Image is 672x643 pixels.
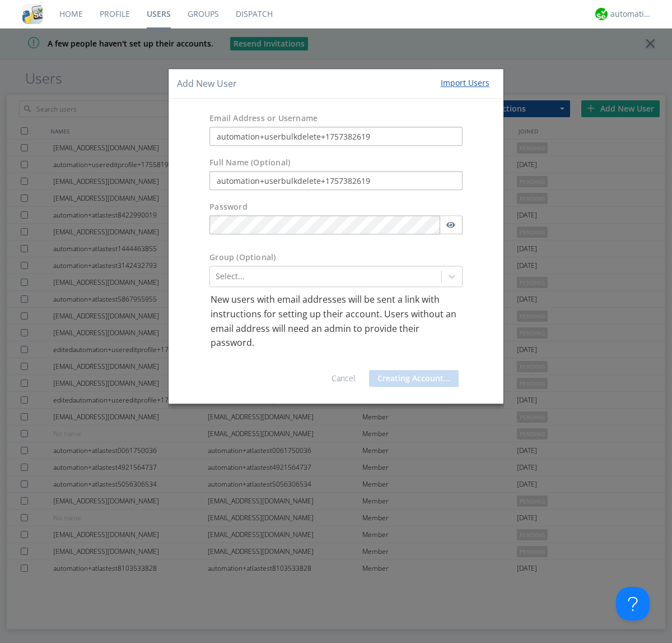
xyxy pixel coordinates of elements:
[595,8,608,20] img: d2d01cd9b4174d08988066c6d424eccd
[22,4,43,24] img: cddb5a64eb264b2086981ab96f4c1ba7
[209,158,290,169] label: Full Name (Optional)
[441,77,489,89] div: Import Users
[209,252,276,263] label: Group (Optional)
[209,127,463,146] input: e.g. email@address.com, Housekeeping1
[369,370,459,387] button: Creating Account...
[209,113,318,124] label: Email Address or Username
[209,172,463,191] input: Julie Appleseed
[211,293,461,350] p: New users with email addresses will be sent a link with instructions for setting up their account...
[610,8,652,20] div: automation+atlas
[177,77,237,90] h4: Add New User
[209,202,248,213] label: Password
[332,373,355,383] a: Cancel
